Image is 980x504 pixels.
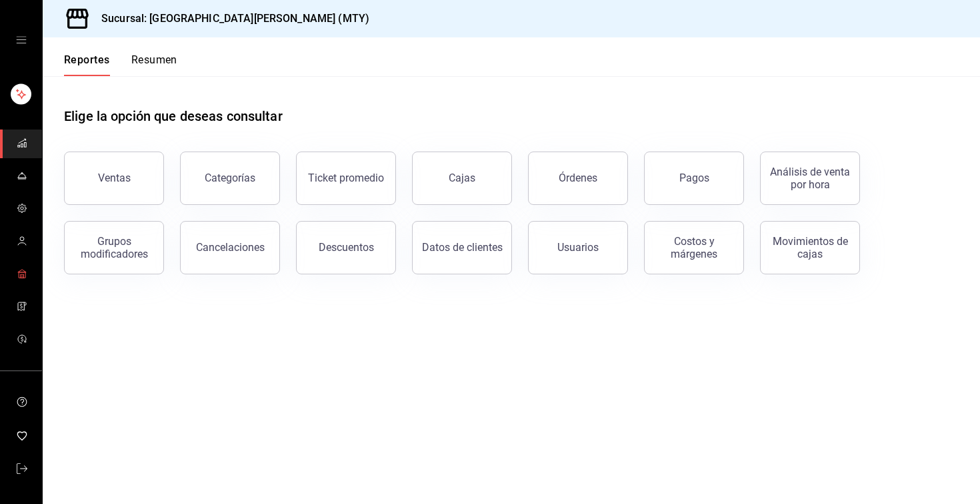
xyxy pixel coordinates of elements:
[769,235,851,260] div: Movimientos de cajas
[91,11,369,27] h3: Sucursal: [GEOGRAPHIC_DATA][PERSON_NAME] (MTY)
[644,152,744,205] button: Pagos
[528,221,628,274] button: Usuarios
[559,172,597,184] div: Órdenes
[73,235,155,260] div: Grupos modificadores
[180,152,280,205] button: Categorías
[64,221,164,274] button: Grupos modificadores
[196,241,265,254] div: Cancelaciones
[205,172,255,184] div: Categorías
[760,152,860,205] button: Análisis de venta por hora
[64,152,164,205] button: Ventas
[422,241,503,254] div: Datos de clientes
[180,221,280,274] button: Cancelaciones
[131,53,177,76] button: Resumen
[449,170,476,186] div: Cajas
[16,35,27,45] button: open drawer
[653,235,735,260] div: Costos y márgenes
[64,53,177,76] div: navigation tabs
[64,53,110,76] button: Reportes
[319,241,374,254] div: Descuentos
[98,172,131,184] div: Ventas
[64,106,283,126] h1: Elige la opción que deseas consultar
[412,221,512,274] button: Datos de clientes
[296,152,396,205] button: Ticket promedio
[528,152,628,205] button: Órdenes
[644,221,744,274] button: Costos y márgenes
[296,221,396,274] button: Descuentos
[557,241,599,254] div: Usuarios
[760,221,860,274] button: Movimientos de cajas
[679,172,709,184] div: Pagos
[769,166,851,191] div: Análisis de venta por hora
[308,172,384,184] div: Ticket promedio
[412,152,512,205] a: Cajas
